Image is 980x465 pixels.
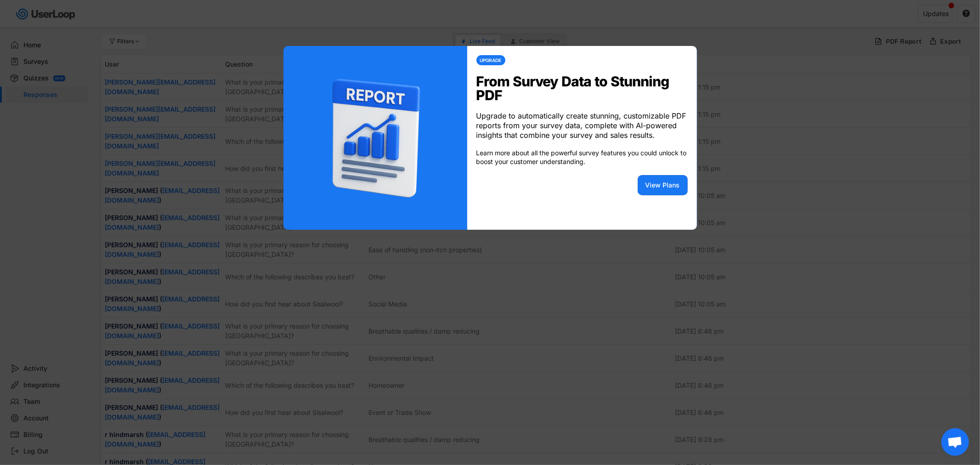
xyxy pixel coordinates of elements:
[476,149,688,165] div: Learn more about all the powerful survey features you could unlock to boost your customer underst...
[302,64,449,211] img: userloop_pdf_report.png
[941,428,969,456] div: Open chat
[638,175,688,195] button: View Plans
[476,74,688,102] div: From Survey Data to Stunning PDF
[476,111,688,140] div: Upgrade to automatically create stunning, customizable PDF reports from your survey data, complet...
[480,58,502,62] div: UPGRADE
